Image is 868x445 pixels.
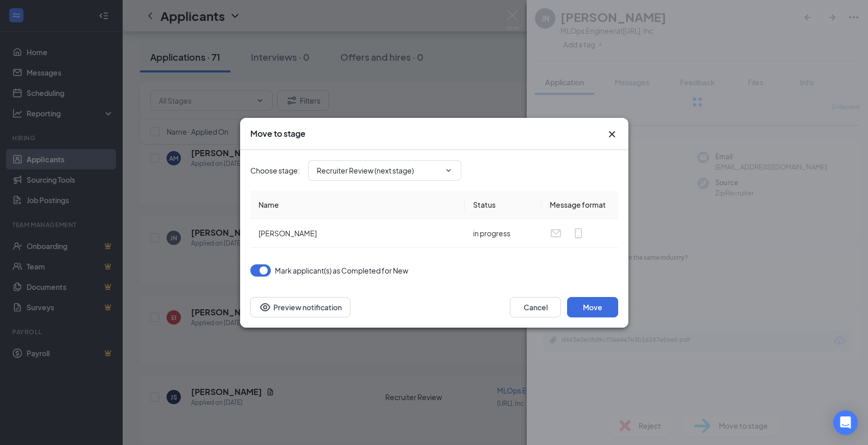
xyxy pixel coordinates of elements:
[250,191,465,219] th: Name
[542,191,618,219] th: Message format
[444,166,453,175] svg: ChevronDown
[250,128,306,139] h3: Move to stage
[606,128,618,140] svg: Cross
[465,219,542,248] td: in progress
[250,297,350,317] button: Preview notificationEye
[250,165,300,176] span: Choose stage :
[550,227,562,239] svg: Email
[567,297,618,317] button: Move
[572,227,584,239] svg: MobileSms
[465,191,542,219] th: Status
[606,128,618,140] button: Close
[275,264,408,277] span: Mark applicant(s) as Completed for New
[259,301,271,313] svg: Eye
[510,297,561,317] button: Cancel
[259,229,317,238] span: [PERSON_NAME]
[833,410,858,435] div: Open Intercom Messenger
